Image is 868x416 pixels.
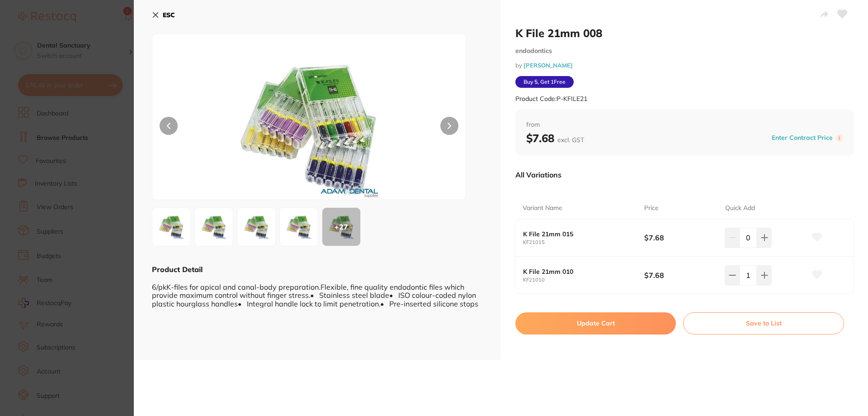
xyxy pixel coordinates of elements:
[557,136,584,144] span: excl. GST
[683,312,844,334] button: Save to List
[644,233,717,243] b: $7.68
[515,62,854,69] small: by
[322,208,360,246] div: + 27
[835,134,843,142] label: i
[215,57,403,200] img: MDYuanBn
[515,76,574,88] span: Buy 5, Get 1 Free
[523,268,632,275] b: K File 21mm 010
[322,207,361,246] button: +27
[769,134,835,142] button: Enter Contract Price
[152,265,203,274] b: Product Detail
[155,210,188,243] img: MDYuanBn
[523,204,562,213] p: Variant Name
[515,26,854,40] h2: K File 21mm 008
[515,95,587,103] small: Product Code: P-KFILE21
[152,274,483,308] div: 6/pkK-files for apical and canal-body preparation.Flexible, fine quality endodontic files which p...
[526,131,584,145] b: $7.68
[725,204,755,213] p: Quick Add
[644,270,717,280] b: $7.68
[523,239,644,245] small: KF21015
[515,170,561,179] p: All Variations
[515,47,854,55] small: endodontics
[283,210,315,243] img: MTUuanBn
[523,230,632,238] b: K File 21mm 015
[240,210,273,243] img: MTAuanBn
[198,210,230,243] img: MDguanBn
[515,312,676,334] button: Update Cart
[523,277,644,283] small: KF21010
[163,11,175,19] b: ESC
[152,7,175,23] button: ESC
[644,204,659,213] p: Price
[526,120,843,129] span: from
[524,62,573,69] a: [PERSON_NAME]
